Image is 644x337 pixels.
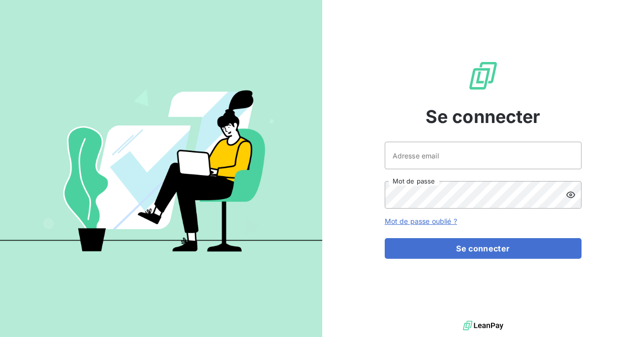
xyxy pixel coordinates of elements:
[463,318,503,333] img: logo
[426,103,541,130] span: Se connecter
[385,142,582,169] input: placeholder
[385,238,582,259] button: Se connecter
[385,217,457,225] a: Mot de passe oublié ?
[467,60,499,92] img: Logo LeanPay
